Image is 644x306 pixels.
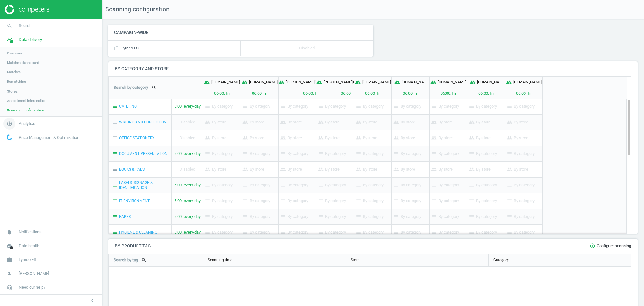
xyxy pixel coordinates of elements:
[280,162,302,177] p: By store
[108,239,157,253] h4: By product tag
[138,255,150,265] button: search
[507,151,514,156] i: menu
[242,115,264,130] p: By store
[211,80,240,85] p: [DOMAIN_NAME]
[580,239,638,253] button: add_circle_outlineConfigure scanning
[5,5,49,14] img: ajHJNr6hYgQAAAAASUVORK5CYII=
[205,178,233,193] p: By category
[242,99,270,114] p: By category
[318,99,346,114] p: By category
[469,209,497,224] p: By category
[242,79,247,85] i: people
[431,214,438,219] i: menu
[112,182,118,188] i: menu
[89,297,96,304] i: chevron_left
[242,146,270,161] p: By category
[203,88,241,99] p: 06:00, fri
[279,88,343,99] p: 06:00, fri
[469,162,491,177] p: By store
[318,135,325,141] i: people
[7,98,46,103] span: Assortment intersection
[109,178,171,193] div: LABELS, SIGNAGE & IDENTIFICATION
[19,285,45,290] span: Need our help?
[7,89,18,94] span: Stores
[280,119,287,125] i: people
[507,146,535,161] p: By category
[242,214,250,219] i: menu
[431,130,453,146] p: By store
[469,229,476,235] i: menu
[242,193,270,209] p: By category
[393,209,421,224] p: By category
[318,182,325,188] i: menu
[112,198,118,204] i: menu
[318,198,325,204] i: menu
[205,151,212,156] i: menu
[280,225,308,240] p: By category
[19,37,42,42] span: Data delivery
[356,146,384,161] p: By category
[392,88,429,99] p: 06:00, fri
[19,243,39,249] span: Data health
[242,229,250,235] i: menu
[3,226,15,238] i: notifications
[431,209,459,224] p: By category
[507,115,528,130] p: By store
[112,229,118,235] i: menu
[318,214,325,219] i: menu
[469,99,497,114] p: By category
[172,99,203,114] p: 5:00, every-day
[205,130,226,146] p: By store
[172,225,203,240] p: 5:00, every-day
[393,193,421,209] p: By category
[356,104,363,109] i: menu
[242,104,250,109] i: menu
[299,41,315,56] p: Disabled
[393,225,421,240] p: By category
[393,115,415,130] p: By store
[507,178,535,193] p: By category
[7,51,22,56] span: Overview
[467,88,505,99] p: 06:00, fri
[19,257,36,263] span: Lyreco ES
[507,162,528,177] p: By store
[108,41,241,56] div: Lyreco ES
[318,104,325,109] i: menu
[109,225,171,240] div: HYGIENE & CLEANING
[7,60,39,65] span: Matches dashboard
[507,225,535,240] p: By category
[205,99,233,114] p: By category
[356,198,363,204] i: menu
[393,162,415,177] p: By store
[431,162,453,177] p: By store
[506,79,512,85] i: people
[249,80,278,85] p: [DOMAIN_NAME]
[242,119,250,125] i: people
[280,229,287,235] i: menu
[431,104,438,109] i: menu
[356,225,384,240] p: By category
[109,254,203,266] div: Search by tag
[242,198,250,204] i: menu
[112,167,118,172] i: menu
[507,198,514,204] i: menu
[318,229,325,235] i: menu
[205,198,212,204] i: menu
[356,151,363,156] i: menu
[469,182,476,188] i: menu
[280,214,287,219] i: menu
[507,193,535,209] p: By category
[318,115,340,130] p: By store
[318,162,340,177] p: By store
[356,214,363,219] i: menu
[280,115,302,130] p: By store
[3,34,15,46] i: timeline
[318,225,346,240] p: By category
[203,254,237,267] div: Scanning time
[513,80,542,85] p: [DOMAIN_NAME]
[242,178,270,193] p: By category
[205,119,212,125] i: people
[172,193,203,209] p: 5:00, every-day
[108,25,373,40] h4: Campaign-wide
[280,178,308,193] p: By category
